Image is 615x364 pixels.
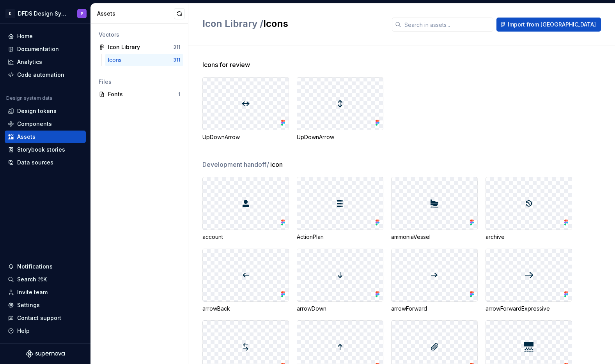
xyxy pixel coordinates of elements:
div: DFDS Design System [18,10,68,18]
span: / [267,161,269,168]
div: Fonts [108,90,178,98]
div: arrowForwardExpressive [486,305,572,313]
button: Help [5,325,86,337]
a: Design tokens [5,105,86,117]
div: ammoniaVessel [391,233,478,241]
input: Search in assets... [401,18,493,32]
div: account [202,233,289,241]
div: ActionPlan [297,233,383,241]
div: archive [486,233,572,241]
a: Analytics [5,56,86,68]
span: Icons for review [202,60,250,69]
div: UpDownArrow [297,133,383,141]
div: Assets [17,133,35,141]
div: Settings [17,301,40,309]
div: Contact support [17,314,61,322]
button: Search ⌘K [5,273,86,286]
a: Icons311 [105,54,183,66]
div: 1 [178,91,180,97]
div: Vectors [99,31,180,39]
div: Design system data [6,95,52,101]
div: Home [17,32,33,40]
span: Icon Library / [202,18,263,29]
div: Notifications [17,263,53,270]
a: Code automation [5,69,86,81]
div: Components [17,120,52,128]
span: icon [270,160,283,169]
span: Import from [GEOGRAPHIC_DATA] [508,21,596,28]
a: Components [5,118,86,130]
a: Settings [5,299,86,311]
a: Fonts1 [96,88,183,101]
div: arrowForward [391,305,478,313]
a: Home [5,30,86,42]
a: Storybook stories [5,143,86,156]
div: Storybook stories [17,146,65,154]
a: Data sources [5,156,86,169]
div: Icon Library [108,43,140,51]
div: Analytics [17,58,42,66]
div: Help [17,327,30,335]
div: Files [99,78,180,86]
button: DDFDS Design SystemP [2,5,89,22]
div: Icons [108,56,125,64]
div: Documentation [17,45,59,53]
svg: Supernova Logo [26,350,65,358]
a: Invite team [5,286,86,299]
div: 311 [173,57,180,63]
div: D [5,9,15,18]
div: Code automation [17,71,64,79]
div: arrowBack [202,305,289,313]
h2: Icons [202,18,383,30]
a: Icon Library311 [96,41,183,53]
div: Search ⌘K [17,276,47,283]
div: UpDownArrow [202,133,289,141]
div: arrowDown [297,305,383,313]
button: Notifications [5,260,86,273]
div: Design tokens [17,107,57,115]
div: P [81,11,83,17]
a: Documentation [5,43,86,55]
a: Assets [5,131,86,143]
div: 311 [173,44,180,50]
div: Data sources [17,159,53,166]
span: Development handoff [202,160,269,169]
div: Assets [97,10,174,18]
button: Contact support [5,312,86,324]
div: Invite team [17,288,48,296]
button: Import from [GEOGRAPHIC_DATA] [496,18,601,32]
